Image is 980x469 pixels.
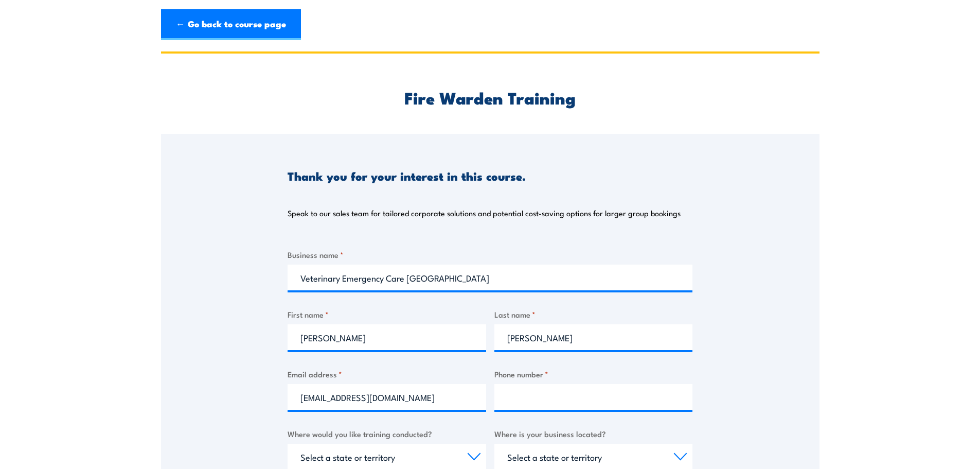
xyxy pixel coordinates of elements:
[494,428,693,440] label: Where is your business located?
[161,9,301,40] a: ← Go back to course page
[288,170,526,182] h3: Thank you for your interest in this course.
[494,368,693,380] label: Phone number
[494,308,693,320] label: Last name
[288,428,486,440] label: Where would you like training conducted?
[288,90,692,105] h2: Fire Warden Training
[288,208,681,218] p: Speak to our sales team for tailored corporate solutions and potential cost-saving options for la...
[288,368,486,380] label: Email address
[288,249,692,260] label: Business name
[288,308,486,320] label: First name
